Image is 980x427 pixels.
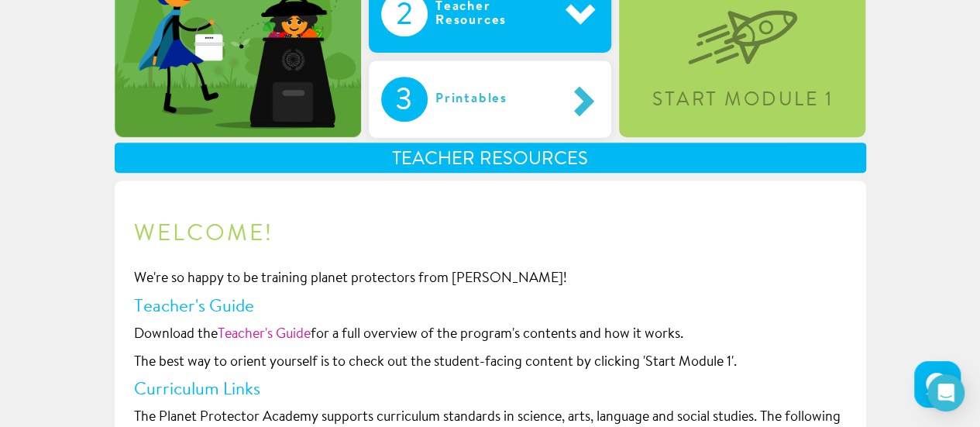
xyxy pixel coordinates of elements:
div: Printables [428,77,548,122]
h4: Curriculum Links [134,381,847,401]
p: Download the for a full overview of the program's contents and how it works. [134,325,847,346]
div: Open Intercom Messenger [927,374,965,412]
a: Teacher's Guide [218,328,311,342]
p: The best way to orient yourself is to check out the student-facing content by clicking 'Start Mod... [134,353,847,374]
h4: Teacher's Guide [134,298,847,318]
div: 3 [381,77,428,122]
div: Teacher Resources [115,143,866,173]
p: We're so happy to be training planet protectors from [PERSON_NAME]! [134,270,847,290]
iframe: HelpCrunch [910,357,965,412]
div: Start Module 1 [621,91,863,110]
h2: Welcome! [134,223,847,246]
